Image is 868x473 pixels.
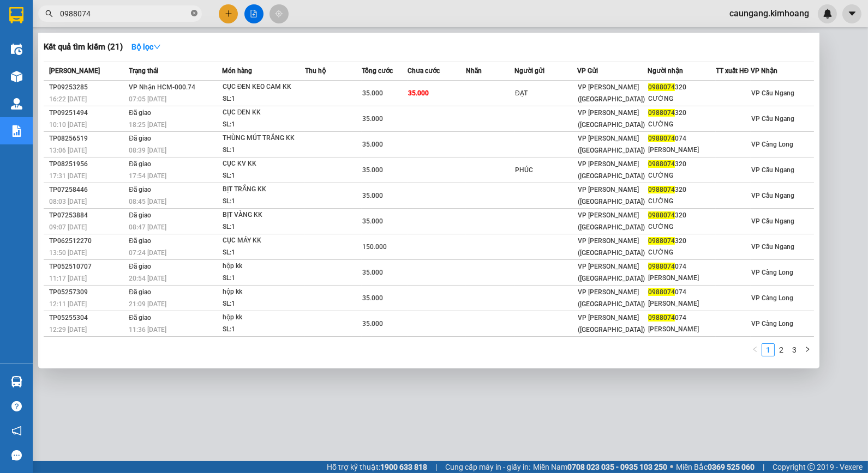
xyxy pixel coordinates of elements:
[129,172,166,180] span: 17:54 [DATE]
[578,160,645,180] span: VP [PERSON_NAME] ([GEOGRAPHIC_DATA])
[223,196,304,208] div: SL: 1
[578,263,645,282] span: VP [PERSON_NAME] ([GEOGRAPHIC_DATA])
[362,320,383,328] span: 35.000
[4,21,159,32] p: GỬI:
[223,170,304,182] div: SL: 1
[515,88,577,99] div: ĐẠT
[648,170,715,181] div: CƯỜNG
[305,67,326,75] span: Thu hộ
[129,211,151,219] span: Đã giao
[11,450,22,460] span: message
[49,159,125,170] div: TP08251956
[775,344,787,356] a: 2
[49,275,87,282] span: 11:17 [DATE]
[648,211,675,219] span: 0988074
[58,59,82,69] span: HẠNH
[648,235,715,247] div: 320
[223,158,304,170] div: CỤC KV KK
[578,186,645,205] span: VP [PERSON_NAME] ([GEOGRAPHIC_DATA])
[11,426,22,436] span: notification
[648,119,715,130] div: CƯỜNG
[49,95,87,103] span: 16:22 [DATE]
[578,237,645,257] span: VP [PERSON_NAME] ([GEOGRAPHIC_DATA])
[801,343,814,356] button: right
[362,89,383,97] span: 35.000
[648,314,675,322] span: 0988074
[362,166,383,174] span: 35.000
[129,275,166,282] span: 20:54 [DATE]
[788,343,801,356] li: 3
[648,287,715,298] div: 074
[648,160,675,168] span: 0988074
[648,312,715,324] div: 074
[223,286,304,298] div: hộp kk
[578,288,645,308] span: VP [PERSON_NAME] ([GEOGRAPHIC_DATA])
[223,324,304,336] div: SL: 1
[788,344,800,356] a: 3
[49,300,87,308] span: 12:11 [DATE]
[22,21,104,32] span: VP Cầu Ngang -
[123,38,170,56] button: Bộ lọcdown
[749,343,762,356] button: left
[44,41,123,53] h3: Kết quả tìm kiếm ( 21 )
[648,298,715,310] div: [PERSON_NAME]
[362,217,383,225] span: 35.000
[648,196,715,207] div: CƯỜNG
[49,312,125,324] div: TP05255304
[223,119,304,131] div: SL: 1
[4,59,82,69] span: 0913122292 -
[751,115,794,123] span: VP Cầu Ngang
[129,198,166,205] span: 08:45 [DATE]
[49,172,87,180] span: 17:31 [DATE]
[648,263,675,270] span: 0988074
[362,269,383,276] span: 35.000
[648,288,675,296] span: 0988074
[129,263,151,270] span: Đã giao
[223,298,304,310] div: SL: 1
[129,135,151,142] span: Đã giao
[45,10,53,17] span: search
[648,221,715,233] div: CƯỜNG
[129,160,151,168] span: Đã giao
[515,165,577,176] div: PHÚC
[11,44,22,55] img: warehouse-icon
[408,89,429,97] span: 35.000
[129,288,151,296] span: Đã giao
[751,141,793,148] span: VP Càng Long
[751,67,777,75] span: VP Nhận
[362,141,383,148] span: 35.000
[648,324,715,335] div: [PERSON_NAME]
[223,247,304,259] div: SL: 1
[83,21,104,32] span: DIỄM
[648,67,683,75] span: Người nhận
[191,10,197,16] span: close-circle
[4,37,159,57] p: NHẬN:
[804,346,811,353] span: right
[49,261,125,272] div: TP052510707
[223,260,304,272] div: hộp kk
[222,67,252,75] span: Món hàng
[749,343,762,356] li: Previous Page
[648,93,715,105] div: CƯỜNG
[751,192,794,199] span: VP Cầu Ngang
[129,237,151,245] span: Đã giao
[49,184,125,196] div: TP07258446
[129,186,151,193] span: Đã giao
[129,300,166,308] span: 21:09 [DATE]
[223,144,304,156] div: SL: 1
[751,166,794,174] span: VP Cầu Ngang
[191,9,197,19] span: close-circle
[129,95,166,103] span: 07:05 [DATE]
[4,71,26,81] span: GIAO:
[9,7,23,23] img: logo-vxr
[131,43,161,51] strong: Bộ lọc
[751,320,793,328] span: VP Càng Long
[129,249,166,257] span: 07:24 [DATE]
[37,6,127,16] strong: BIÊN NHẬN GỬI HÀNG
[223,235,304,247] div: CỤC MÁY KK
[11,376,22,387] img: warehouse-icon
[362,294,383,302] span: 35.000
[751,217,794,225] span: VP Cầu Ngang
[762,343,775,356] li: 1
[129,223,166,231] span: 08:47 [DATE]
